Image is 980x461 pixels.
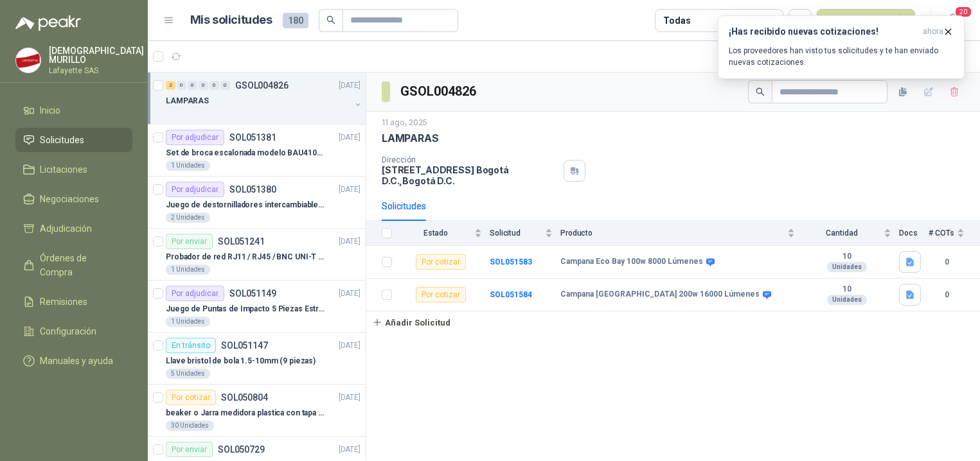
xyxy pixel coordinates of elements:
span: Solicitud [490,229,542,238]
p: Lafayette SAS [49,67,144,74]
a: Licitaciones [15,157,132,182]
p: SOL051147 [221,341,268,350]
b: Campana [GEOGRAPHIC_DATA] 200w 16000 Lúmenes [560,290,760,300]
img: Company Logo [16,48,40,73]
a: Remisiones [15,290,132,314]
div: Unidades [827,262,867,272]
div: Por adjudicar [166,182,224,197]
p: 11 ago, 2025 [382,117,427,129]
div: 0 [188,81,197,90]
p: [DEMOGRAPHIC_DATA] MURILLO [49,46,144,64]
th: Docs [899,221,929,246]
a: Por cotizarSOL050804[DATE] beaker o Jarra medidora plastica con tapa y manija30 Unidades [148,385,366,437]
h1: Mis solicitudes [190,11,272,30]
button: Añadir Solicitud [366,311,456,333]
span: search [756,87,765,96]
span: Inicio [40,103,60,117]
div: 0 [199,81,208,90]
span: Configuración [40,324,96,338]
span: Estado [400,229,472,238]
div: Por enviar [166,442,213,457]
a: Por enviarSOL051241[DATE] Probador de red RJ11 / RJ45 / BNC UNI-T (UT681C-UT681L)1 Unidades [148,229,366,281]
img: Logo peakr [15,15,81,31]
span: # COTs [929,229,954,238]
p: LAMPARAS [166,95,209,107]
button: Nueva solicitud [817,9,915,32]
a: Solicitudes [15,128,132,152]
b: 0 [929,289,965,301]
p: Dirección [382,155,558,164]
div: Por adjudicar [166,286,224,301]
p: [DATE] [339,236,361,248]
th: Cantidad [803,221,899,246]
p: Los proveedores han visto tus solicitudes y te han enviado nuevas cotizaciones. [729,45,954,68]
span: Solicitudes [40,133,84,147]
div: 1 Unidades [166,317,210,327]
p: Set de broca escalonada modelo BAU410119 [166,147,326,159]
div: En tránsito [166,338,216,353]
p: LAMPARAS [382,132,439,145]
span: Remisiones [40,295,87,309]
a: Añadir Solicitud [366,311,980,333]
span: 180 [283,13,308,28]
th: Producto [560,221,803,246]
p: SOL051380 [229,185,276,194]
div: Todas [663,13,690,28]
p: [DATE] [339,288,361,300]
button: 20 [941,9,965,32]
a: Manuales y ayuda [15,349,132,373]
div: 1 Unidades [166,265,210,275]
p: SOL051241 [218,237,265,246]
div: Solicitudes [382,199,426,213]
div: 5 Unidades [166,369,210,379]
h3: GSOL004826 [400,82,478,101]
span: Cantidad [803,229,881,238]
b: 0 [929,256,965,268]
span: search [326,15,335,24]
span: ahora [923,26,943,37]
a: Órdenes de Compra [15,246,132,284]
div: Por adjudicar [166,130,224,145]
a: 2 0 0 0 0 0 GSOL004826[DATE] LAMPARAS [166,78,363,119]
p: [DATE] [339,132,361,144]
a: En tránsitoSOL051147[DATE] Llave bristol de bola 1.5-10mm (9 piezas)5 Unidades [148,333,366,385]
button: ¡Has recibido nuevas cotizaciones!ahora Los proveedores han visto tus solicitudes y te han enviad... [718,15,965,79]
div: 0 [220,81,230,90]
b: 10 [803,252,891,262]
span: Negociaciones [40,192,99,206]
a: Negociaciones [15,187,132,211]
p: [DATE] [339,444,361,456]
div: Por cotizar [416,287,466,302]
span: Órdenes de Compra [40,251,120,279]
p: [DATE] [339,392,361,404]
p: Juego de destornilladores intercambiables de mango aislados Ref: 32288 [166,199,326,211]
a: Por adjudicarSOL051380[DATE] Juego de destornilladores intercambiables de mango aislados Ref: 322... [148,177,366,229]
th: # COTs [929,221,980,246]
div: Por enviar [166,234,213,249]
p: GSOL004826 [235,81,289,90]
p: SOL050729 [218,445,265,454]
div: Unidades [827,295,867,305]
span: Licitaciones [40,162,87,177]
a: Configuración [15,319,132,344]
p: Juego de Puntas de Impacto 5 Piezas Estrella PH2 de 2'' Zanco 1/4'' Truper [166,303,326,315]
a: Por adjudicarSOL051149[DATE] Juego de Puntas de Impacto 5 Piezas Estrella PH2 de 2'' Zanco 1/4'' ... [148,281,366,333]
a: Adjudicación [15,216,132,241]
div: Por cotizar [166,390,216,405]
a: SOL051583 [490,257,532,266]
a: Por adjudicarSOL051381[DATE] Set de broca escalonada modelo BAU4101191 Unidades [148,125,366,177]
p: beaker o Jarra medidora plastica con tapa y manija [166,407,326,419]
a: SOL051584 [490,290,532,299]
p: [DATE] [339,340,361,352]
th: Solicitud [490,221,560,246]
p: SOL050804 [221,393,268,402]
span: Producto [560,229,785,238]
span: Manuales y ayuda [40,354,113,368]
h3: ¡Has recibido nuevas cotizaciones! [729,26,918,37]
div: 2 Unidades [166,213,210,223]
p: [DATE] [339,80,361,92]
p: Probador de red RJ11 / RJ45 / BNC UNI-T (UT681C-UT681L) [166,251,326,263]
th: Estado [400,221,490,246]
